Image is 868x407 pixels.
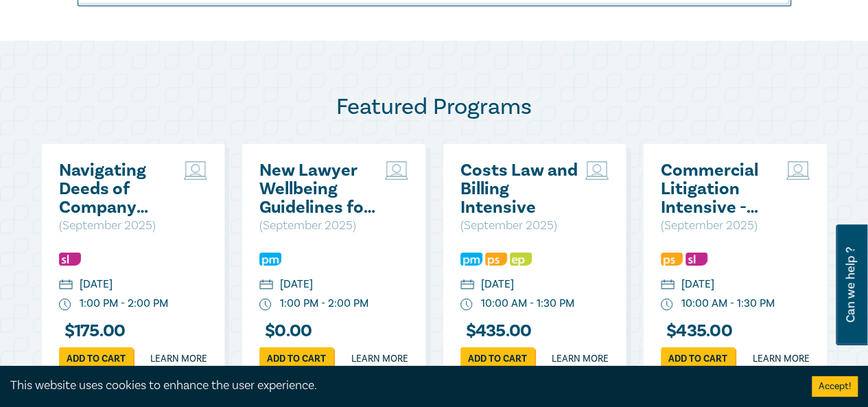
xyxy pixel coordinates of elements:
img: Live Stream [184,161,207,180]
img: Ethics & Professional Responsibility [510,253,532,266]
img: Professional Skills [485,253,507,266]
img: calendar [59,279,73,292]
div: 10:00 AM - 1:30 PM [481,296,574,312]
img: Practice Management & Business Skills [259,253,281,266]
p: ( September 2025 ) [59,217,178,235]
a: Learn more [753,352,810,366]
img: calendar [460,279,474,292]
div: 10:00 AM - 1:30 PM [681,296,775,312]
h3: $ 435.00 [460,322,532,340]
p: ( September 2025 ) [460,217,579,235]
img: watch [259,299,272,311]
span: Can we help ? [844,233,857,337]
button: Accept cookies [812,376,858,397]
p: ( September 2025 ) [661,217,779,235]
img: watch [59,299,71,311]
img: calendar [661,279,675,292]
div: [DATE] [681,277,714,292]
img: watch [661,299,673,311]
div: [DATE] [481,277,514,292]
img: Substantive Law [685,253,707,266]
div: [DATE] [80,277,113,292]
a: Add to cart [460,347,535,370]
img: calendar [259,279,273,292]
h3: $ 0.00 [259,322,312,340]
a: Add to cart [661,347,735,370]
img: Professional Skills [661,253,683,266]
a: Add to cart [59,347,133,370]
img: Substantive Law [59,253,81,266]
a: Learn more [552,352,609,366]
a: New Lawyer Wellbeing Guidelines for Legal Workplaces [259,161,378,217]
div: [DATE] [280,277,313,292]
img: watch [460,299,473,311]
a: Commercial Litigation Intensive - Skills and Strategies for Success in Commercial Disputes [661,161,779,217]
a: Learn more [351,352,408,366]
div: 1:00 PM - 2:00 PM [80,296,168,312]
img: Live Stream [385,161,408,180]
a: Costs Law and Billing Intensive [460,161,579,217]
h3: $ 175.00 [59,322,126,340]
h2: Featured Programs [41,93,828,121]
img: Practice Management & Business Skills [460,253,482,266]
div: 1:00 PM - 2:00 PM [280,296,368,312]
img: Live Stream [585,161,609,180]
p: ( September 2025 ) [259,217,378,235]
a: Add to cart [259,347,333,370]
h3: $ 435.00 [661,322,732,340]
div: This website uses cookies to enhance the user experience. [10,377,791,395]
img: Live Stream [786,161,810,180]
a: Navigating Deeds of Company Arrangement – Strategy and Structure [59,161,178,217]
a: Learn more [150,352,207,366]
